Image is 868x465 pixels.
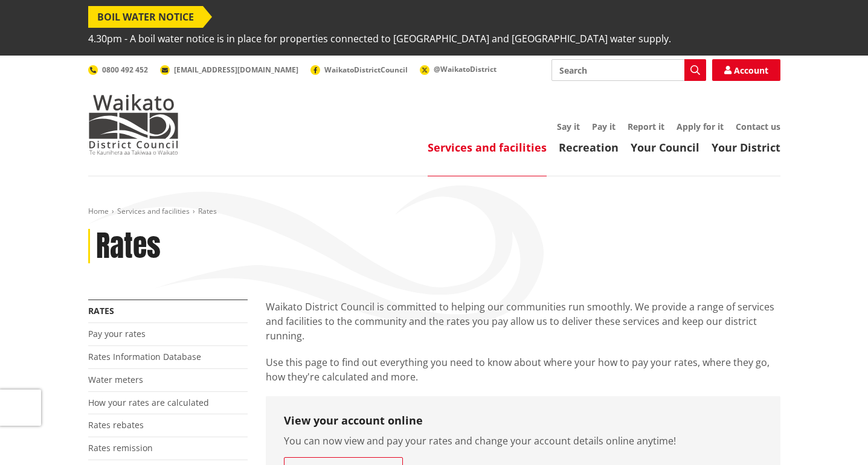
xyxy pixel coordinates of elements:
[266,355,780,384] p: Use this page to find out everything you need to know about where your how to pay your rates, whe...
[88,374,143,385] a: Water meters
[88,65,148,75] a: 0800 492 452
[428,140,547,155] a: Services and facilities
[551,59,706,81] input: Search input
[117,206,190,216] a: Services and facilities
[631,140,699,155] a: Your Council
[284,434,762,448] p: You can now view and pay your rates and change your account details online anytime!
[266,300,780,343] p: Waikato District Council is committed to helping our communities run smoothly. We provide a range...
[310,65,408,75] a: WaikatoDistrictCouncil
[736,121,780,132] a: Contact us
[420,64,497,74] a: @WaikatoDistrict
[712,59,780,81] a: Account
[559,140,619,155] a: Recreation
[557,121,580,132] a: Say it
[160,65,298,75] a: [EMAIL_ADDRESS][DOMAIN_NAME]
[96,229,161,264] h1: Rates
[88,206,109,216] a: Home
[88,94,179,155] img: Waikato District Council - Te Kaunihera aa Takiwaa o Waikato
[88,207,780,217] nav: breadcrumb
[88,442,153,454] a: Rates remission
[88,328,146,339] a: Pay your rates
[174,65,298,75] span: [EMAIL_ADDRESS][DOMAIN_NAME]
[712,140,780,155] a: Your District
[628,121,664,132] a: Report it
[88,419,144,431] a: Rates rebates
[88,305,114,316] a: Rates
[198,206,217,216] span: Rates
[88,351,201,362] a: Rates Information Database
[324,65,408,75] span: WaikatoDistrictCouncil
[677,121,724,132] a: Apply for it
[102,65,148,75] span: 0800 492 452
[284,414,762,428] h3: View your account online
[88,397,209,408] a: How your rates are calculated
[88,6,203,28] span: BOIL WATER NOTICE
[592,121,616,132] a: Pay it
[434,64,497,74] span: @WaikatoDistrict
[88,28,671,50] span: 4.30pm - A boil water notice is in place for properties connected to [GEOGRAPHIC_DATA] and [GEOGR...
